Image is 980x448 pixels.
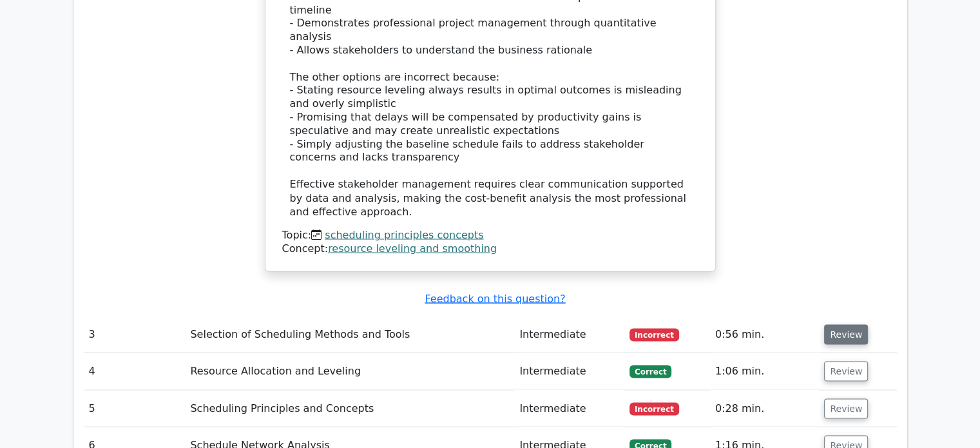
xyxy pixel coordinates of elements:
span: Incorrect [629,402,679,415]
a: resource leveling and smoothing [328,242,497,254]
td: Selection of Scheduling Methods and Tools [185,316,514,353]
a: Feedback on this question? [425,292,565,304]
td: Intermediate [514,390,624,427]
div: Topic: [282,228,698,242]
a: scheduling principles concepts [325,228,483,240]
button: Review [824,361,868,381]
span: Incorrect [629,328,679,341]
span: Correct [629,365,671,378]
td: Intermediate [514,353,624,389]
td: Scheduling Principles and Concepts [185,390,514,427]
td: 3 [84,316,186,353]
td: 4 [84,353,186,389]
td: Resource Allocation and Leveling [185,353,514,389]
td: Intermediate [514,316,624,353]
td: 1:06 min. [710,353,819,389]
td: 5 [84,390,186,427]
div: Concept: [282,242,698,255]
td: 0:56 min. [710,316,819,353]
button: Review [824,398,868,418]
button: Review [824,324,868,344]
td: 0:28 min. [710,390,819,427]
